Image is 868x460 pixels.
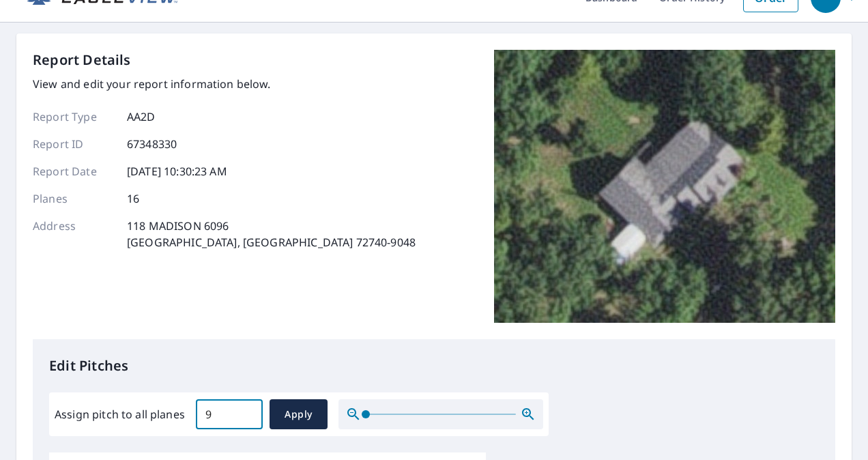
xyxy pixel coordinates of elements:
[33,109,115,125] p: Report Type
[127,190,139,207] p: 16
[280,406,317,423] span: Apply
[127,163,227,179] p: [DATE] 10:30:23 AM
[33,218,115,250] p: Address
[33,50,131,70] p: Report Details
[49,356,819,376] p: Edit Pitches
[127,109,156,125] p: AA2D
[127,136,177,152] p: 67348330
[33,136,115,152] p: Report ID
[33,76,416,92] p: View and edit your report information below.
[196,395,263,433] input: 00.0
[55,406,185,422] label: Assign pitch to all planes
[33,163,115,179] p: Report Date
[270,399,328,429] button: Apply
[33,190,115,207] p: Planes
[494,50,835,323] img: Top image
[127,218,416,250] p: 118 MADISON 6096 [GEOGRAPHIC_DATA], [GEOGRAPHIC_DATA] 72740-9048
